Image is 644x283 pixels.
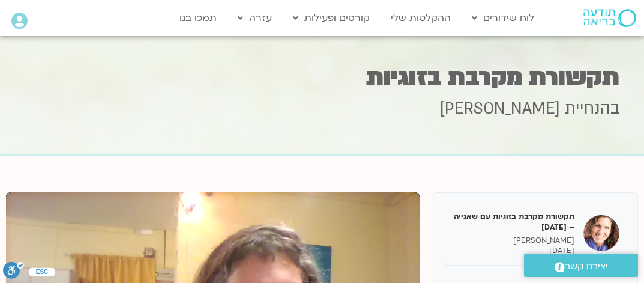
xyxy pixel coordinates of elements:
[565,258,608,275] span: יצירת קשר
[173,7,223,29] a: תמכו בנו
[466,7,540,29] a: לוח שידורים
[450,211,574,233] h5: תקשורת מקרבת בזוגיות עם שאנייה – [DATE]
[450,236,574,246] p: [PERSON_NAME]
[450,246,574,256] p: [DATE]
[232,7,278,29] a: עזרה
[287,7,376,29] a: קורסים ופעילות
[583,215,619,251] img: תקשורת מקרבת בזוגיות עם שאנייה – 20/05/25
[583,9,636,27] img: תודעה בריאה
[385,7,457,29] a: ההקלטות שלי
[524,254,638,277] a: יצירת קשר
[440,98,560,120] span: [PERSON_NAME]
[565,98,619,120] span: בהנחיית
[25,65,619,89] h1: תקשורת מקרבת בזוגיות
